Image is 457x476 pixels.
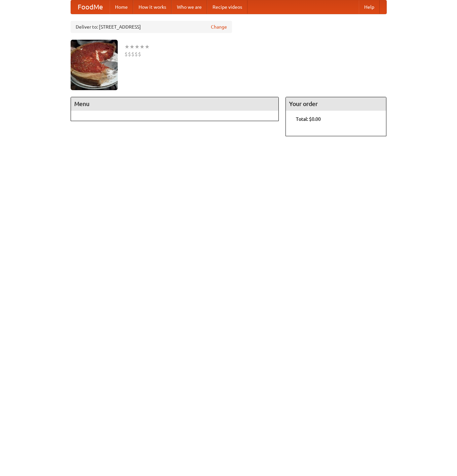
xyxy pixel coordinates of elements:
li: $ [124,50,128,58]
li: $ [135,50,138,58]
a: Who we are [172,0,207,14]
img: angular.jpg [71,40,118,90]
li: ★ [145,43,150,50]
a: Change [211,24,227,30]
li: $ [128,50,131,58]
a: Home [110,0,133,14]
h4: Menu [71,97,279,111]
h4: Your order [286,97,386,111]
div: Deliver to: [STREET_ADDRESS] [71,21,232,33]
li: ★ [140,43,145,50]
li: ★ [135,43,140,50]
li: $ [138,50,141,58]
a: Help [359,0,380,14]
a: How it works [133,0,172,14]
a: Recipe videos [207,0,247,14]
li: $ [131,50,135,58]
li: ★ [129,43,135,50]
b: Total: $0.00 [296,116,321,122]
li: ★ [124,43,129,50]
a: FoodMe [71,0,110,14]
